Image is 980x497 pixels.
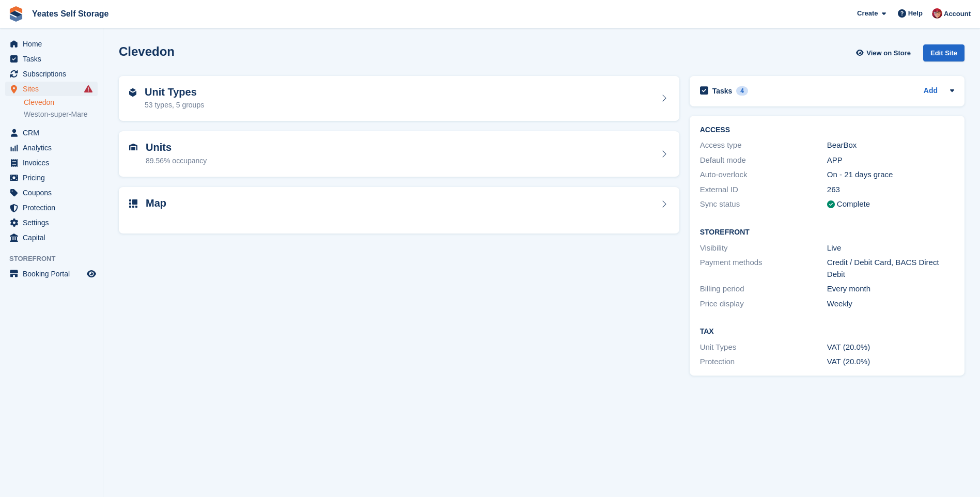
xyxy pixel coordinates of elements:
span: Storefront [9,254,103,264]
h2: Map [146,197,166,209]
div: APP [827,154,954,166]
i: Smart entry sync failures have occurred [84,85,92,93]
span: Settings [23,215,85,230]
a: menu [5,67,98,81]
div: Access type [700,139,827,151]
h2: Tasks [712,86,733,96]
div: Payment methods [700,257,827,280]
div: Default mode [700,154,827,166]
img: stora-icon-8386f47178a22dfd0bd8f6a31ec36ba5ce8667c1dd55bd0f319d3a0aa187defe.svg [8,6,24,22]
span: Analytics [23,141,85,155]
span: Account [944,9,971,19]
a: menu [5,126,98,140]
div: 263 [827,184,954,196]
span: Tasks [23,52,85,66]
h2: Tax [700,328,954,336]
div: 4 [736,86,748,96]
div: Protection [700,356,827,368]
span: View on Store [866,48,911,58]
div: 89.56% occupancy [146,156,207,166]
a: menu [5,156,98,170]
a: Clevedon [24,98,98,107]
img: unit-type-icn-2b2737a686de81e16bb02015468b77c625bbabd49415b5ef34ead5e3b44a266d.svg [129,88,136,97]
a: Units 89.56% occupancy [119,131,679,177]
div: Credit / Debit Card, BACS Direct Debit [827,257,954,280]
a: menu [5,230,98,245]
div: Sync status [700,198,827,210]
a: menu [5,141,98,155]
h2: Clevedon [119,44,175,58]
span: Subscriptions [23,67,85,81]
a: menu [5,267,98,281]
div: External ID [700,184,827,196]
div: Auto-overlock [700,169,827,181]
span: Home [23,37,85,51]
div: Billing period [700,283,827,295]
span: Capital [23,230,85,245]
div: Price display [700,298,827,310]
h2: Storefront [700,228,954,237]
a: menu [5,170,98,185]
span: Protection [23,200,85,215]
div: On - 21 days grace [827,169,954,181]
img: Wendie Tanner [932,8,942,19]
div: Visibility [700,242,827,254]
a: menu [5,185,98,200]
a: Edit Site [923,44,965,66]
div: Every month [827,283,954,295]
div: VAT (20.0%) [827,341,954,353]
a: View on Store [854,44,915,61]
a: Weston-super-Mare [24,110,98,119]
a: menu [5,52,98,66]
a: menu [5,82,98,96]
div: BearBox [827,139,954,151]
span: CRM [23,126,85,140]
span: Invoices [23,156,85,170]
span: Sites [23,82,85,96]
div: Live [827,242,954,254]
a: menu [5,200,98,215]
span: Coupons [23,185,85,200]
span: Create [857,8,878,19]
a: Add [924,85,938,97]
a: Preview store [85,268,98,280]
span: Pricing [23,170,85,185]
div: Edit Site [923,44,965,61]
h2: Unit Types [145,86,204,98]
div: 53 types, 5 groups [145,100,204,111]
h2: Units [146,142,207,153]
div: Complete [837,198,870,210]
a: Unit Types 53 types, 5 groups [119,76,679,121]
div: Unit Types [700,341,827,353]
a: Yeates Self Storage [28,5,113,22]
div: Weekly [827,298,954,310]
a: Map [119,187,679,234]
div: VAT (20.0%) [827,356,954,368]
img: unit-icn-7be61d7bf1b0ce9d3e12c5938cc71ed9869f7b940bace4675aadf7bd6d80202e.svg [129,144,137,151]
h2: ACCESS [700,126,954,134]
a: menu [5,37,98,51]
span: Booking Portal [23,267,85,281]
span: Help [908,8,923,19]
img: map-icn-33ee37083ee616e46c38cad1a60f524a97daa1e2b2c8c0bc3eb3415660979fc1.svg [129,199,137,208]
a: menu [5,215,98,230]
